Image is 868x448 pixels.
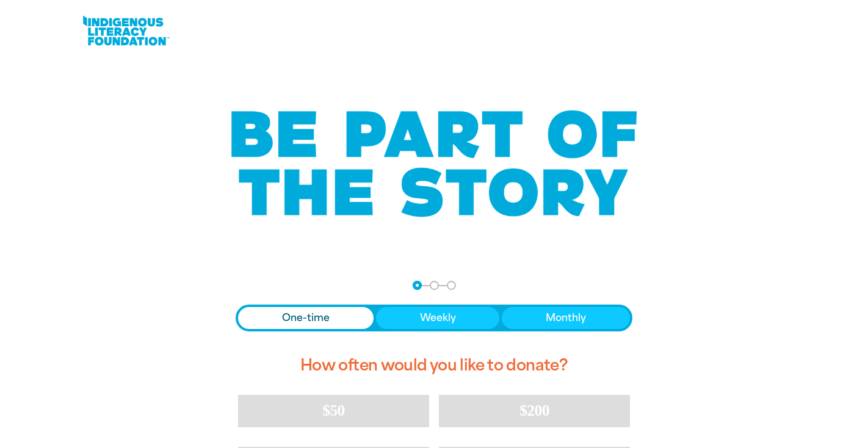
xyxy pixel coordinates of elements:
[220,86,648,242] img: Be part of the story
[502,307,630,329] button: Monthly
[282,311,330,325] span: One-time
[236,305,632,331] div: Donation frequency
[376,307,500,329] button: Weekly
[447,281,456,290] button: Navigate to step 3 of 3 to enter your payment details
[546,311,586,325] span: Monthly
[430,281,439,290] button: Navigate to step 2 of 3 to enter your details
[236,346,632,385] h2: How often would you like to donate?
[413,281,422,290] button: Navigate to step 1 of 3 to enter your donation amount
[322,402,344,419] span: $50
[238,307,374,329] button: One-time
[439,395,630,427] button: $200
[420,311,456,325] span: Weekly
[238,395,429,427] button: $50
[519,402,549,419] span: $200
